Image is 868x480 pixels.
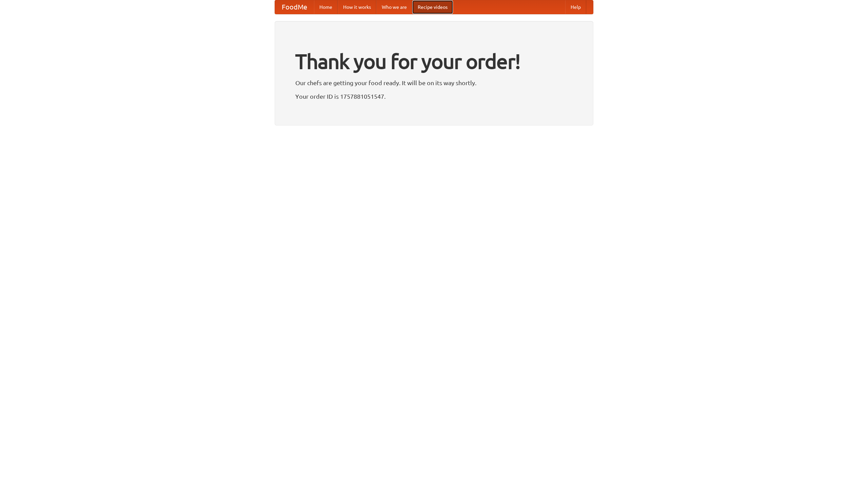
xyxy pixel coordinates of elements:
p: Our chefs are getting your food ready. It will be on its way shortly. [295,78,573,88]
a: Who we are [376,0,412,14]
p: Your order ID is 1757881051547. [295,91,573,101]
a: FoodMe [275,0,314,14]
a: How it works [338,0,376,14]
a: Recipe videos [412,0,453,14]
a: Help [565,0,586,14]
h1: Thank you for your order! [295,45,573,78]
a: Home [314,0,338,14]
